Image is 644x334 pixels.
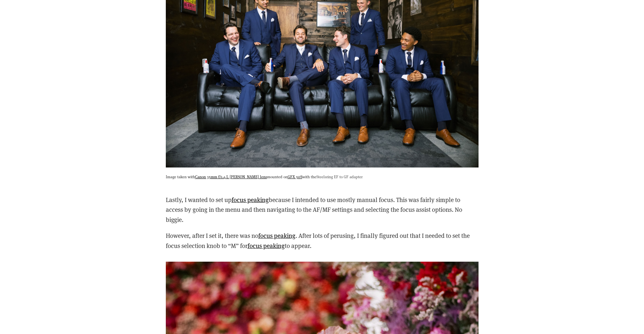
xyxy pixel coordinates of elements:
p: However, after I set it, there was no . After lots of perusing, I finally figured out that I need... [166,231,479,251]
a: GFX 50S [288,174,302,179]
a: focus peaking [248,241,285,250]
p: Lastly, I wanted to set up because I intended to use mostly manual focus. This was fairly simple ... [166,195,479,225]
p: Image taken with mounted on with the [166,173,479,180]
a: Canon 35mm f/1.4 L [PERSON_NAME] lens [195,174,267,179]
a: focus peaking [232,196,269,204]
a: focus peaking [258,231,295,240]
a: Steelsring EF to GF adapter [316,174,363,179]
